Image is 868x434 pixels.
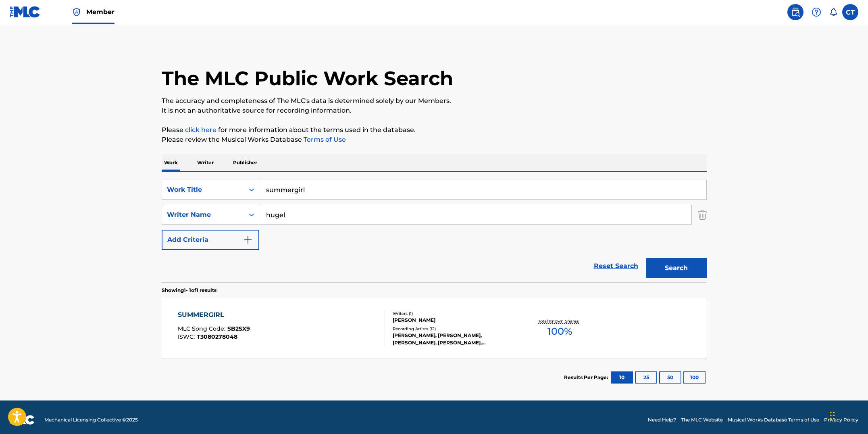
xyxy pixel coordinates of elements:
div: Drag [830,403,835,428]
a: Public Search [787,4,803,20]
div: Work Title [167,185,239,195]
div: [PERSON_NAME], [PERSON_NAME], [PERSON_NAME], [PERSON_NAME], [PERSON_NAME] [393,332,514,346]
a: Terms of Use [302,136,346,143]
form: Search Form [162,180,707,282]
p: Total Known Shares: [538,318,581,324]
p: Writer [195,154,216,171]
span: Member [86,7,114,17]
img: MLC Logo [10,6,41,18]
p: Results Per Page: [564,374,610,381]
iframe: Resource Center [845,295,868,360]
p: Please review the Musical Works Database [162,135,707,145]
img: Delete Criterion [698,205,707,225]
img: search [791,7,800,17]
span: T3080278048 [197,333,237,340]
button: 25 [635,371,657,384]
p: Publisher [231,154,260,171]
span: 100 % [547,324,572,339]
div: Writers ( 1 ) [393,310,514,317]
p: Showing 1 - 1 of 1 results [162,287,216,294]
div: Notifications [829,8,837,16]
button: Add Criteria [162,230,259,250]
button: 100 [683,371,706,384]
span: MLC Song Code : [178,325,227,332]
span: SB2SX9 [227,325,250,332]
a: Musical Works Database Terms of Use [728,416,819,424]
p: It is not an authoritative source for recording information. [162,106,707,115]
a: Reset Search [590,257,642,275]
a: SUMMERGIRLMLC Song Code:SB2SX9ISWC:T3080278048Writers (1)[PERSON_NAME]Recording Artists (12)[PERS... [162,298,707,359]
button: 10 [611,371,633,384]
div: [PERSON_NAME] [393,317,514,324]
a: Privacy Policy [824,416,858,424]
button: Search [646,258,707,278]
p: The accuracy and completeness of The MLC's data is determined solely by our Members. [162,96,707,106]
h1: The MLC Public Work Search [162,66,453,90]
div: Help [808,4,824,20]
a: Need Help? [648,416,676,424]
a: click here [185,126,216,134]
p: Please for more information about the terms used in the database. [162,125,707,135]
span: ISWC : [178,333,197,340]
div: SUMMERGIRL [178,310,250,320]
iframe: Chat Widget [828,395,868,434]
button: 50 [659,371,681,384]
div: Recording Artists ( 12 ) [393,326,514,332]
div: Writer Name [167,210,239,220]
a: The MLC Website [681,416,723,424]
span: Mechanical Licensing Collective © 2025 [44,416,138,424]
img: 9d2ae6d4665cec9f34b9.svg [243,235,253,245]
img: help [812,7,821,17]
p: Work [162,154,180,171]
div: User Menu [842,4,858,20]
img: Top Rightsholder [72,7,81,17]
